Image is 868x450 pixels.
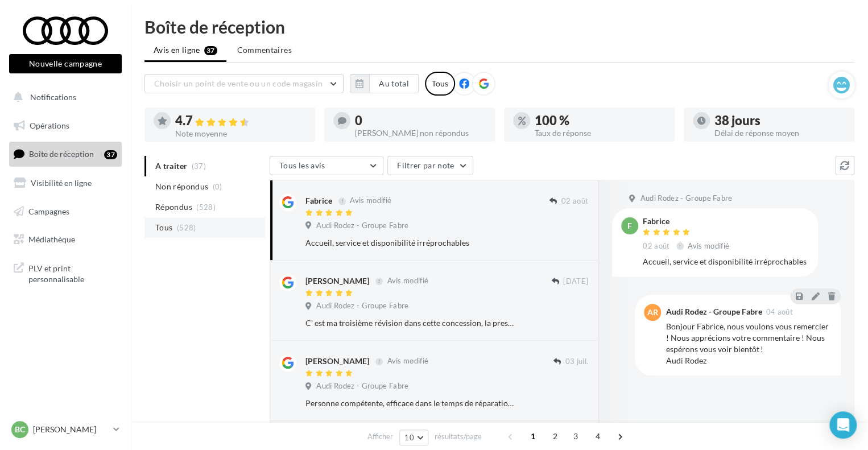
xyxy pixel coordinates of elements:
div: 0 [355,114,486,127]
span: Avis modifié [387,276,428,286]
a: Boîte de réception37 [7,142,124,166]
span: Afficher [367,431,393,442]
button: Au total [350,74,419,93]
div: Bonjour Fabrice, nous voulons vous remercier ! Nous apprécions votre commentaire ! Nous espérons ... [666,321,832,366]
span: 1 [524,427,542,445]
span: PLV et print personnalisable [28,261,117,285]
button: Notifications [7,85,119,109]
div: Délai de réponse moyen [714,129,845,137]
p: [PERSON_NAME] [33,424,109,435]
span: 10 [404,433,414,442]
button: Tous les avis [270,156,383,175]
div: Accueil, service et disponibilité irréprochables [305,237,514,249]
span: Opérations [30,121,69,130]
div: Fabrice [643,217,731,225]
div: [PERSON_NAME] [305,275,369,287]
span: Tous [155,222,172,233]
span: 03 juil. [565,357,588,367]
div: 38 jours [714,114,845,127]
span: Audi Rodez - Groupe Fabre [316,381,408,391]
span: 3 [567,427,585,445]
span: Audi Rodez - Groupe Fabre [640,193,732,204]
button: Choisir un point de vente ou un code magasin [144,74,344,93]
span: Non répondus [155,181,208,192]
span: Avis modifié [387,357,428,366]
div: [PERSON_NAME] [305,356,369,367]
span: Boîte de réception [29,149,94,159]
span: Répondus [155,201,192,213]
div: Fabrice [305,195,332,207]
div: 4.7 [175,114,306,127]
span: Tous les avis [279,160,325,170]
div: Taux de réponse [535,129,666,137]
span: 04 août [766,308,792,316]
button: Au total [369,74,419,93]
a: Médiathèque [7,228,124,251]
span: Campagnes [28,206,69,216]
button: Nouvelle campagne [9,54,122,73]
a: BC [PERSON_NAME] [9,419,122,440]
span: (528) [177,223,196,232]
span: 2 [546,427,564,445]
span: Choisir un point de vente ou un code magasin [154,79,323,88]
a: Visibilité en ligne [7,171,124,195]
span: Notifications [30,92,76,102]
div: [PERSON_NAME] non répondus [355,129,486,137]
span: Médiathèque [28,234,75,244]
div: Tous [425,72,455,96]
a: Campagnes [7,200,124,224]
a: PLV et print personnalisable [7,256,124,290]
span: [DATE] [563,276,588,287]
div: 100 % [535,114,666,127]
span: 4 [589,427,607,445]
div: Note moyenne [175,130,306,138]
div: C' est ma troisième révision dans cette concession, la prestation et l' accueil sont toujours de ... [305,317,514,329]
span: (528) [196,203,216,212]
span: Avis modifié [688,241,729,250]
div: Audi Rodez - Groupe Fabre [666,308,762,316]
button: Filtrer par note [387,156,473,175]
span: F [627,220,632,232]
span: 02 août [643,241,669,251]
div: 37 [104,150,117,159]
span: 02 août [561,196,588,207]
span: Avis modifié [350,196,391,205]
div: Boîte de réception [144,18,854,35]
button: 10 [399,430,428,445]
span: Visibilité en ligne [31,178,92,188]
span: Commentaires [237,44,292,56]
span: (0) [213,182,222,191]
div: Open Intercom Messenger [829,411,857,439]
span: BC [15,424,25,435]
div: Personne compétente, efficace dans le temps de réparation. Le suivie a été parfait. A l'écoute et... [305,398,514,409]
a: Opérations [7,114,124,138]
span: Audi Rodez - Groupe Fabre [316,301,408,311]
span: AR [647,307,658,318]
div: Accueil, service et disponibilité irréprochables [643,256,809,267]
span: Audi Rodez - Groupe Fabre [316,221,408,231]
span: résultats/page [435,431,482,442]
